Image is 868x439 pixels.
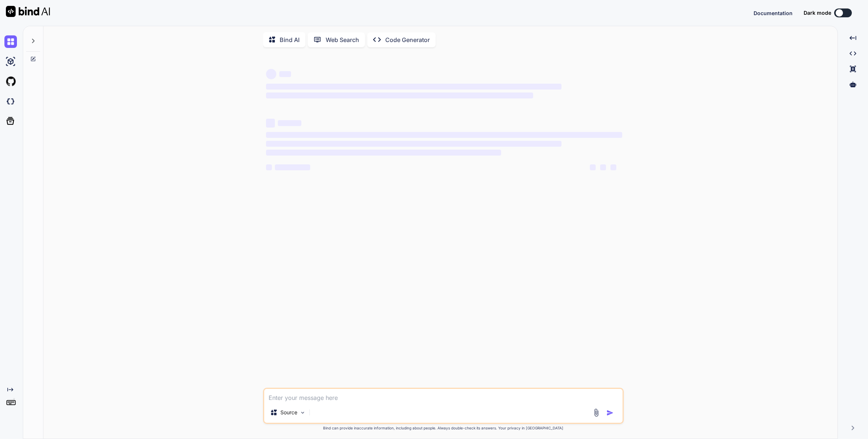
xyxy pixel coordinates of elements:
img: icon [606,409,614,417]
span: ‌ [266,69,276,79]
span: ‌ [266,132,622,138]
span: ‌ [266,164,272,170]
p: Bind AI [280,35,300,44]
img: Bind AI [6,6,50,17]
p: Source [280,409,297,416]
span: ‌ [278,120,301,126]
span: ‌ [266,84,561,90]
img: githubLight [4,75,17,88]
img: attachment [592,408,600,417]
span: Documentation [754,10,793,16]
span: ‌ [266,119,275,128]
span: Dark mode [804,9,831,17]
span: ‌ [590,164,596,170]
p: Bind can provide inaccurate information, including about people. Always double-check its answers.... [263,425,624,431]
img: Pick Models [300,410,306,416]
span: ‌ [600,164,606,170]
span: ‌ [266,150,501,156]
p: Code Generator [385,35,430,44]
img: ai-studio [4,55,17,68]
span: ‌ [275,164,310,170]
span: ‌ [266,141,561,147]
span: ‌ [266,93,533,98]
img: darkCloudIdeIcon [4,95,17,108]
span: ‌ [610,164,616,170]
span: ‌ [279,71,291,77]
p: Web Search [326,35,359,44]
img: chat [4,35,17,48]
button: Documentation [754,9,793,17]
